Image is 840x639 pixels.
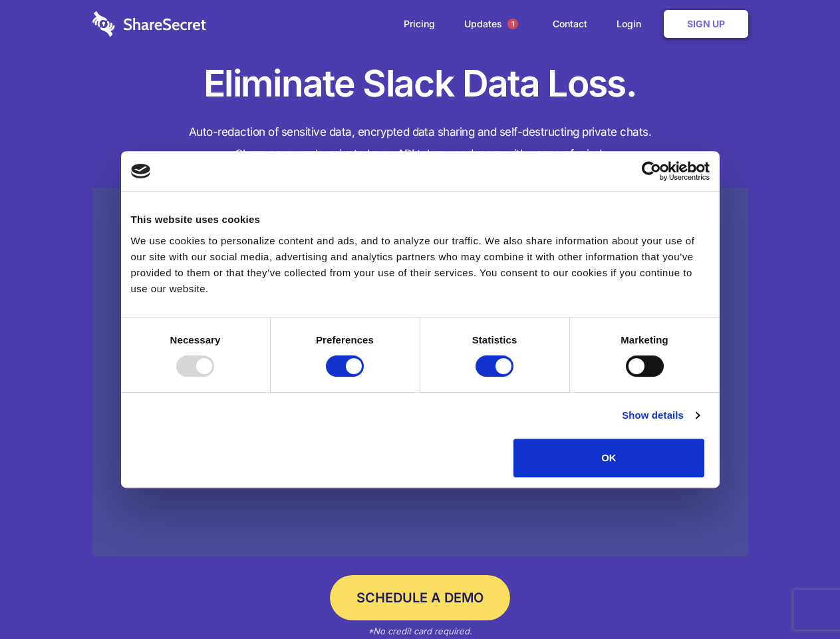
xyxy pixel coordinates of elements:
h1: Eliminate Slack Data Loss. [92,60,748,108]
button: OK [513,439,704,477]
em: *No credit card required. [368,626,472,636]
a: Show details [622,407,699,423]
a: Pricing [390,3,448,45]
span: 1 [507,19,518,29]
a: Schedule a Demo [330,575,510,620]
a: Contact [539,3,601,45]
a: Login [603,3,661,45]
h4: Auto-redaction of sensitive data, encrypted data sharing and self-destructing private chats. Shar... [92,121,748,165]
strong: Statistics [472,334,517,345]
strong: Necessary [170,334,221,345]
img: logo [131,164,151,178]
div: We use cookies to personalize content and ads, and to analyze our traffic. We also share informat... [131,233,710,297]
strong: Marketing [621,334,668,345]
a: Sign Up [664,10,748,38]
a: Usercentrics Cookiebot - opens in a new window [593,161,710,181]
div: This website uses cookies [131,212,710,228]
a: Wistia video thumbnail [92,188,748,557]
strong: Preferences [316,334,374,345]
img: logo-wordmark-white-trans-d4663122ce5f474addd5e946df7df03e33cb6a1c49d2221995e7729f52c070b2.svg [92,11,206,37]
